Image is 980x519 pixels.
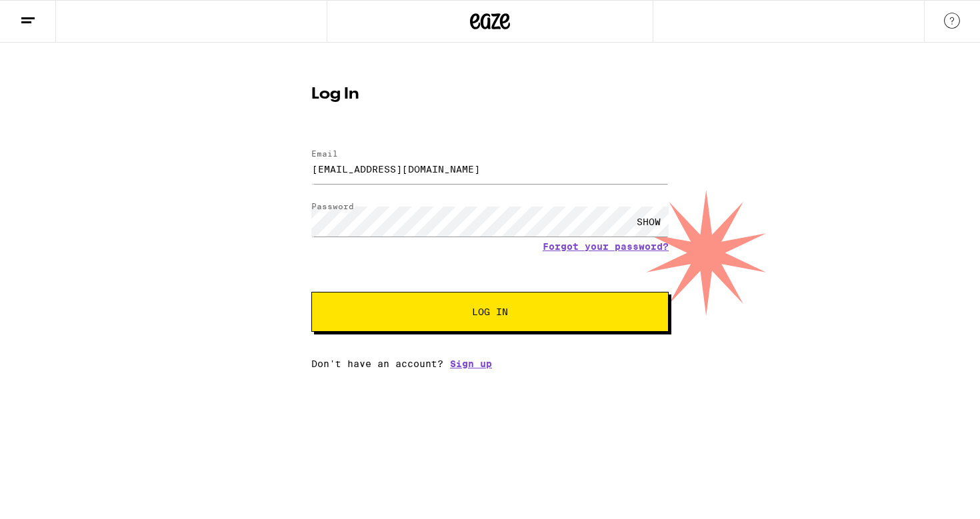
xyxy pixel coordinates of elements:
label: Email [311,149,338,158]
div: Don't have an account? [311,358,669,369]
label: Password [311,202,354,211]
button: Log In [311,292,669,332]
input: Email [311,154,669,184]
a: Sign up [450,358,492,369]
span: Log In [472,307,508,316]
h1: Log In [311,87,669,103]
a: Forgot your password? [543,241,669,252]
div: SHOW [629,207,669,237]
